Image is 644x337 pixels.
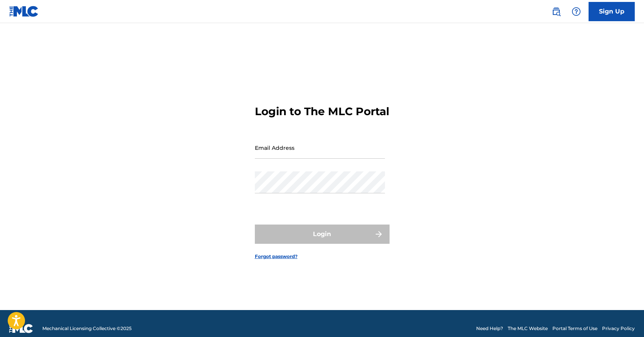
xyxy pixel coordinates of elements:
a: Forgot password? [255,253,298,260]
a: Need Help? [476,325,503,332]
a: Public Search [549,4,564,19]
a: Portal Terms of Use [552,325,597,332]
img: search [552,7,561,16]
img: help [572,7,581,16]
a: Sign Up [589,2,635,21]
img: logo [9,324,33,333]
a: Privacy Policy [602,325,635,332]
h3: Login to The MLC Portal [255,105,389,118]
img: MLC Logo [9,6,39,17]
span: Mechanical Licensing Collective © 2025 [42,325,132,332]
a: The MLC Website [508,325,548,332]
div: Help [569,4,584,19]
